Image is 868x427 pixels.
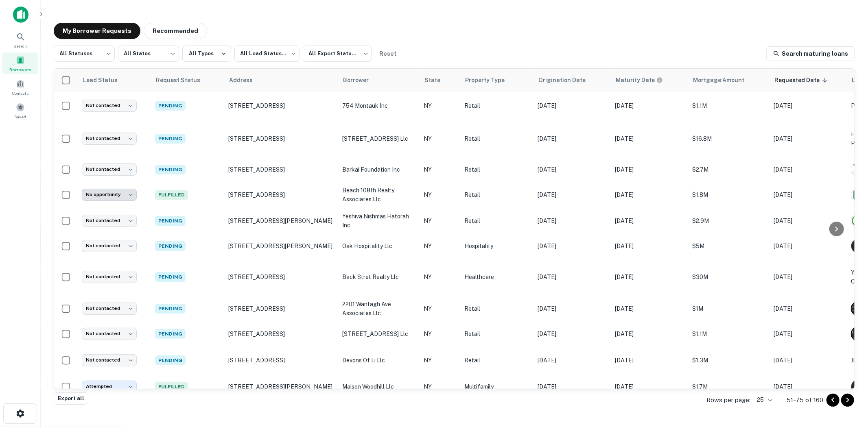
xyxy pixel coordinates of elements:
[82,240,137,252] div: Not contacted
[342,272,415,281] p: back stret realty llc
[692,134,765,143] p: $16.8M
[465,75,515,85] span: Property Type
[774,272,843,281] p: [DATE]
[144,23,207,39] button: Recommended
[615,134,684,143] p: [DATE]
[2,76,38,98] a: Contacts
[774,329,843,338] p: [DATE]
[774,165,843,174] p: [DATE]
[616,76,655,85] h6: Maturity Date
[538,134,607,143] p: [DATE]
[464,329,529,338] p: Retail
[155,304,186,314] span: Pending
[228,383,334,390] p: [STREET_ADDRESS][PERSON_NAME]
[342,356,415,365] p: devons of li llc
[538,272,607,281] p: [DATE]
[342,186,415,204] p: beach 108th realty associates llc
[615,272,684,281] p: [DATE]
[774,216,843,225] p: [DATE]
[692,101,765,110] p: $1.1M
[2,52,38,74] a: Borrowers
[2,29,38,51] div: Search
[692,304,765,313] p: $1M
[342,382,415,391] p: maison woodhill llc
[774,304,843,313] p: [DATE]
[155,165,186,174] span: Pending
[692,216,765,225] p: $2.9M
[424,356,456,365] p: NY
[464,134,529,143] p: Retail
[424,75,451,85] span: State
[774,101,843,110] p: [DATE]
[82,354,137,366] div: Not contacted
[424,272,456,281] p: NY
[54,392,88,405] button: Export all
[155,329,186,339] span: Pending
[615,216,684,225] p: [DATE]
[82,189,137,200] div: No opportunity
[424,382,456,391] p: NY
[424,165,456,174] p: NY
[228,166,334,173] p: [STREET_ADDRESS]
[826,394,840,407] button: Go to previous page
[228,273,334,281] p: [STREET_ADDRESS]
[854,330,862,338] p: P R
[78,69,151,91] th: Lead Status
[82,163,137,175] div: Not contacted
[851,214,865,228] img: picture
[616,76,673,85] span: Maturity dates displayed may be estimated. Please contact the lender for the most accurate maturi...
[774,75,830,85] span: Requested Date
[228,305,334,312] p: [STREET_ADDRESS]
[770,69,847,91] th: Requested Date
[228,357,334,364] p: [STREET_ADDRESS]
[774,382,843,391] p: [DATE]
[155,134,186,144] span: Pending
[538,242,607,251] p: [DATE]
[538,356,607,365] p: [DATE]
[464,356,529,365] p: Retail
[616,76,663,85] div: Maturity dates displayed may be estimated. Please contact the lender for the most accurate maturi...
[228,330,334,338] p: [STREET_ADDRESS]
[82,303,137,314] div: Not contacted
[15,113,26,120] span: Saved
[787,395,823,405] p: 51–75 of 160
[424,304,456,313] p: NY
[420,69,460,91] th: State
[155,216,186,226] span: Pending
[538,190,607,199] p: [DATE]
[375,46,401,62] button: Reset
[342,329,415,338] p: [STREET_ADDRESS] llc
[228,102,334,109] p: [STREET_ADDRESS]
[851,188,865,202] img: picture
[464,382,529,391] p: Multifamily
[692,272,765,281] p: $30M
[774,190,843,199] p: [DATE]
[774,134,843,143] p: [DATE]
[13,7,28,23] img: capitalize-icon.png
[464,165,529,174] p: Retail
[615,304,684,313] p: [DATE]
[538,165,607,174] p: [DATE]
[155,272,186,282] span: Pending
[9,66,31,73] span: Borrowers
[464,304,529,313] p: Retail
[228,242,334,250] p: [STREET_ADDRESS][PERSON_NAME]
[338,69,420,91] th: Borrower
[615,356,684,365] p: [DATE]
[615,165,684,174] p: [DATE]
[155,241,186,251] span: Pending
[228,135,334,142] p: [STREET_ADDRESS]
[754,394,774,406] div: 25
[424,329,456,338] p: NY
[303,43,372,64] div: All Export Statuses
[827,362,868,401] iframe: Chat Widget
[766,46,855,61] a: Search maturing loans
[424,242,456,251] p: NY
[464,190,529,199] p: Retail
[464,101,529,110] p: Retail
[54,43,115,64] div: All Statuses
[342,165,415,174] p: barkai foundation inc
[464,242,529,251] p: Hospitality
